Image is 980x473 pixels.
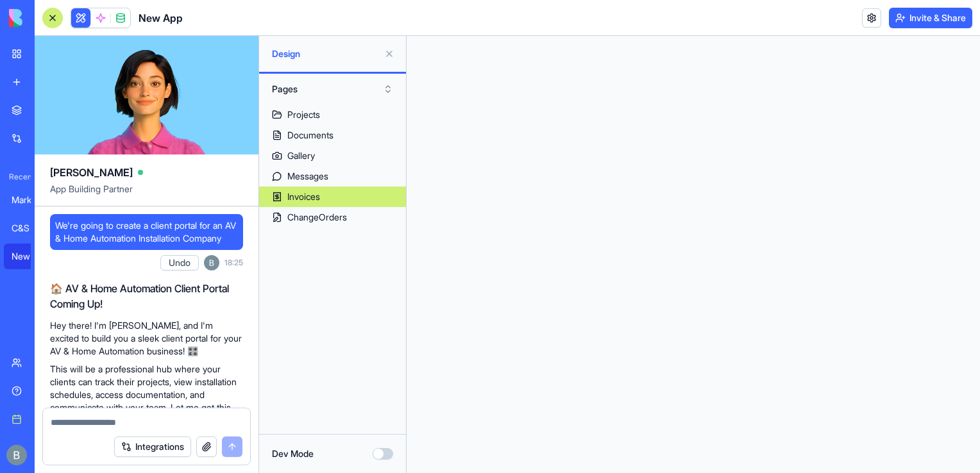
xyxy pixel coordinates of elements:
div: Projects [287,108,320,121]
p: This will be a professional hub where your clients can track their projects, view installation sc... [50,363,243,427]
div: Documents [287,129,334,142]
p: Hey there! I'm [PERSON_NAME], and I'm excited to build you a sleek client portal for your AV & Ho... [50,319,243,358]
span: Recent [4,172,31,182]
a: Projects [259,104,406,125]
a: Gallery [259,145,406,166]
span: Design [272,47,379,60]
label: Dev Mode [272,447,314,460]
div: Invoices [287,190,320,203]
div: New App [12,250,47,263]
div: Gallery [287,149,315,162]
button: Undo [160,255,199,270]
h2: 🏠 AV & Home Automation Client Portal Coming Up! [50,281,243,311]
a: Invoices [259,187,406,207]
a: Documents [259,125,406,145]
img: ACg8ocIug40qN1SCXJiinWdltW7QsPxROn8ZAVDlgOtPD8eQfXIZmw=s96-c [204,255,219,270]
h1: New App [139,10,183,26]
img: ACg8ocIug40qN1SCXJiinWdltW7QsPxROn8ZAVDlgOtPD8eQfXIZmw=s96-c [6,445,27,465]
button: Pages [266,79,400,99]
span: We're going to create a client portal for an AV & Home Automation Installation Company [55,219,238,245]
div: C&S Integrations [12,222,47,235]
button: Integrations [114,436,191,457]
a: Messages [259,166,406,187]
span: [PERSON_NAME] [50,165,133,180]
div: Marketing Command Center [12,194,47,206]
img: logo [9,9,89,27]
a: Marketing Command Center [4,187,55,213]
div: Messages [287,170,328,183]
div: ChangeOrders [287,211,347,224]
span: App Building Partner [50,183,243,206]
a: ChangeOrders [259,207,406,228]
span: 18:25 [224,258,243,268]
a: C&S Integrations [4,215,55,241]
button: Invite & Share [889,8,972,28]
a: New App [4,244,55,269]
